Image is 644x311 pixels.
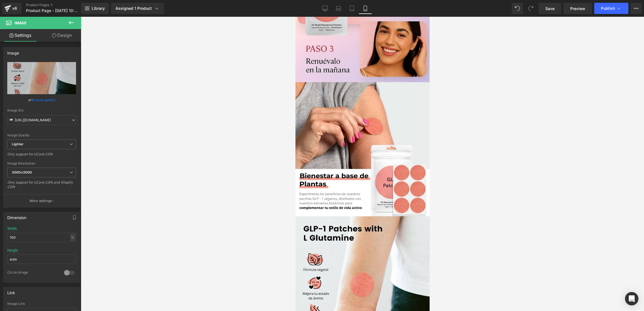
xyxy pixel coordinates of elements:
div: Only support for UCare CDN [7,152,76,160]
a: Preview [563,3,592,14]
button: Redo [525,3,536,14]
button: More [631,3,642,14]
div: v6 [11,5,18,12]
div: Image Quality [7,133,76,137]
a: Design [42,29,82,42]
div: or [7,97,76,103]
div: Height [7,248,18,252]
div: Image Link [7,302,76,306]
p: More settings [30,198,52,203]
a: v6 [2,3,22,14]
div: Only support for UCare CDN and Shopify CDN [7,180,76,193]
div: Circle Image [7,270,58,276]
button: Undo [512,3,523,14]
span: Product Page - [DATE] 10:37:10 [26,8,80,13]
div: Image Src [7,108,76,112]
b: Lighter [12,142,23,146]
span: Library [92,6,105,11]
div: Image Resolution [7,162,76,165]
button: More settings [3,194,80,207]
a: New Library [81,3,109,14]
div: Width [7,227,17,231]
input: auto [7,233,76,242]
div: Assigned 1 Product [115,6,160,11]
a: Browse gallery [32,95,55,105]
a: Product Pages [26,3,90,7]
div: Image [7,48,19,55]
div: Dimension [7,212,27,220]
span: Publish [601,6,615,11]
b: 3000x3000 [12,170,32,174]
a: Mobile [359,3,372,14]
div: % [70,234,75,241]
div: Link [7,287,15,295]
a: Laptop [332,3,345,14]
span: Save [545,6,555,11]
span: Image [15,21,27,25]
button: Publish [594,3,628,14]
input: Link [7,115,76,125]
a: Tablet [345,3,359,14]
input: auto [7,255,76,264]
span: Preview [570,6,585,11]
a: Desktop [318,3,332,14]
div: Open Intercom Messenger [625,292,638,305]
